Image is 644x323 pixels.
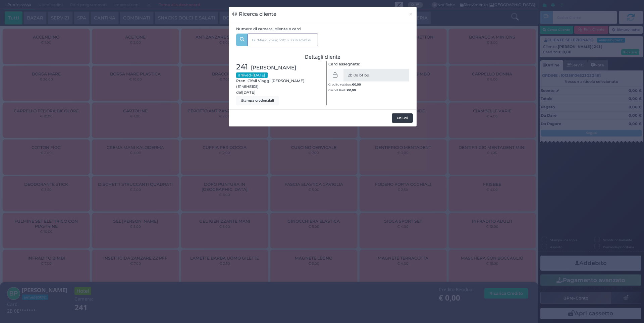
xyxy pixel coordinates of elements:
[236,54,410,60] h3: Dettagli cliente
[328,88,356,92] small: Carnet Pasti:
[236,72,268,78] small: arrived-[DATE]
[328,83,361,86] small: Credito residuo:
[352,83,361,86] b: €
[236,61,248,73] span: 241
[236,96,279,105] button: Stampa credenziali
[405,7,417,22] button: Chiudi
[328,61,360,67] label: Card assegnata:
[232,61,323,105] div: Pren. Cifali Viaggi [PERSON_NAME] (E146H8105) dal
[347,88,356,92] b: €
[236,26,301,32] label: Numero di camera, cliente o card
[409,10,413,18] span: ×
[354,82,361,87] span: 0,00
[232,10,276,18] h3: Ricerca cliente
[242,90,256,95] span: [DATE]
[349,88,356,92] span: 0,00
[248,34,318,46] input: Es. 'Mario Rossi', '220' o '108123234234'
[251,64,296,71] span: [PERSON_NAME]
[392,113,413,123] button: Chiudi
